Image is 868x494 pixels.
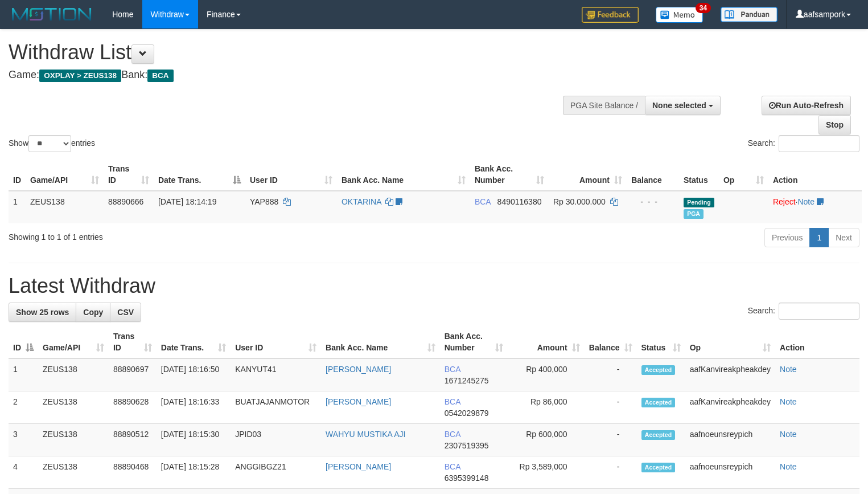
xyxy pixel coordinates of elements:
td: aafnoeunsreypich [685,424,775,456]
a: Note [780,365,797,374]
th: Action [775,326,859,358]
a: Next [828,228,859,247]
span: Copy 0542029879 to clipboard [445,409,489,418]
td: Rp 600,000 [508,424,584,456]
th: Balance [627,158,679,191]
span: None selected [652,101,706,110]
label: Search: [748,135,859,152]
span: OXPLAY > ZEUS138 [39,70,121,82]
th: Action [768,158,862,191]
a: Note [780,430,797,439]
img: MOTION_logo.png [9,6,95,23]
td: - [585,424,637,456]
img: Button%20Memo.svg [656,7,704,23]
td: Rp 400,000 [508,358,584,391]
span: [DATE] 18:14:19 [158,197,216,206]
td: 3 [9,424,38,456]
span: CSV [117,308,134,317]
td: ANGGIBGZ21 [231,456,321,489]
span: BCA [445,365,460,374]
td: ZEUS138 [26,191,104,223]
span: Copy [83,308,103,317]
a: Copy [76,303,110,322]
td: ZEUS138 [38,456,109,489]
label: Show entries [9,135,95,152]
a: Note [780,397,797,406]
span: Copy 2307519395 to clipboard [445,441,489,450]
td: · [768,191,862,223]
th: Op: activate to sort column ascending [719,158,768,191]
a: [PERSON_NAME] [326,397,391,406]
td: ZEUS138 [38,391,109,424]
input: Search: [779,135,859,152]
th: ID [9,158,26,191]
td: Rp 3,589,000 [508,456,584,489]
th: Bank Acc. Number: activate to sort column ascending [440,326,508,358]
span: BCA [147,70,173,82]
h1: Withdraw List [9,41,567,64]
th: Date Trans.: activate to sort column descending [154,158,245,191]
td: [DATE] 18:16:50 [157,358,231,391]
a: Stop [818,115,851,134]
span: Show 25 rows [16,308,69,317]
a: Previous [764,228,810,247]
th: Balance: activate to sort column ascending [585,326,637,358]
td: ZEUS138 [38,358,109,391]
td: aafKanvireakpheakdey [685,358,775,391]
th: Game/API: activate to sort column ascending [26,158,104,191]
a: Note [797,197,814,206]
th: Status: activate to sort column ascending [637,326,685,358]
span: 34 [696,3,711,13]
th: Bank Acc. Name: activate to sort column ascending [337,158,470,191]
a: Show 25 rows [9,303,76,322]
a: [PERSON_NAME] [326,462,391,471]
a: CSV [110,303,141,322]
th: Trans ID: activate to sort column ascending [109,326,157,358]
a: 1 [809,228,829,247]
input: Search: [779,303,859,320]
td: [DATE] 18:15:28 [157,456,231,489]
span: Marked by aafmaleo [684,209,704,219]
span: Pending [684,198,714,207]
td: 1 [9,191,26,223]
div: - - - [631,196,674,207]
a: Reject [773,197,796,206]
td: 4 [9,456,38,489]
span: BCA [445,397,460,406]
span: Accepted [641,430,676,440]
td: Rp 86,000 [508,391,584,424]
img: panduan.png [721,7,778,22]
button: None selected [645,96,721,115]
td: [DATE] 18:16:33 [157,391,231,424]
span: Accepted [641,463,676,472]
th: User ID: activate to sort column ascending [231,326,321,358]
td: JPID03 [231,424,321,456]
td: 1 [9,358,38,391]
td: 88890697 [109,358,157,391]
td: KANYUT41 [231,358,321,391]
th: Op: activate to sort column ascending [685,326,775,358]
th: Status [679,158,719,191]
td: 2 [9,391,38,424]
td: 88890512 [109,424,157,456]
span: Accepted [641,398,676,407]
label: Search: [748,303,859,320]
th: Amount: activate to sort column ascending [549,158,627,191]
th: Amount: activate to sort column ascending [508,326,584,358]
td: [DATE] 18:15:30 [157,424,231,456]
span: 88890666 [108,197,143,206]
select: Showentries [28,135,71,152]
span: BCA [445,462,460,471]
th: Bank Acc. Number: activate to sort column ascending [470,158,549,191]
th: User ID: activate to sort column ascending [245,158,337,191]
td: ZEUS138 [38,424,109,456]
td: aafKanvireakpheakdey [685,391,775,424]
span: Copy 6395399148 to clipboard [445,473,489,483]
span: Accepted [641,365,676,375]
a: WAHYU MUSTIKA AJI [326,430,405,439]
span: YAP888 [250,197,278,206]
img: Feedback.jpg [582,7,639,23]
td: - [585,358,637,391]
td: 88890628 [109,391,157,424]
span: Copy 8490116380 to clipboard [497,197,542,206]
